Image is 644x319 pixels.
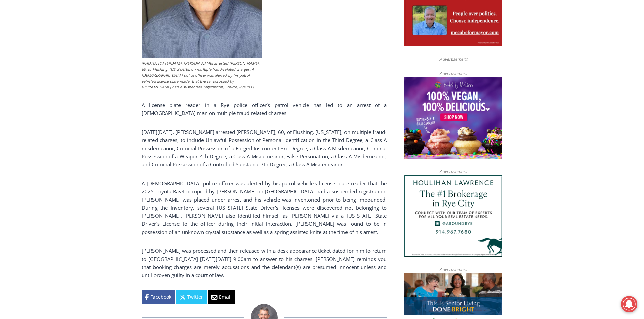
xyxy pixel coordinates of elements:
span: Advertisement [433,266,474,273]
p: A [DEMOGRAPHIC_DATA] police officer was alerted by his patrol vehicle’s license plate reader that... [142,179,387,236]
div: "I learned about the history of a place I’d honestly never considered even as a resident of [GEOG... [171,0,319,65]
span: Intern @ [DOMAIN_NAME] [177,67,313,82]
span: Advertisement [433,168,474,175]
p: [PERSON_NAME] was processed and then released with a desk appearance ticket dated for him to retu... [142,247,387,279]
a: Facebook [142,290,175,304]
figcaption: (PHOTO: [DATE][DATE], [PERSON_NAME] arrested [PERSON_NAME], 60, of Flushing, [US_STATE], on multi... [142,60,262,90]
a: Email [208,290,235,304]
p: [DATE][DATE], [PERSON_NAME] arrested [PERSON_NAME], 60, of Flushing, [US_STATE], on multiple frau... [142,128,387,168]
img: Houlihan Lawrence The #1 Brokerage in Rye City [404,175,502,257]
p: A license plate reader in a Rye police officer’s patrol vehicle has led to an arrest of a [DEMOGR... [142,101,387,117]
span: Advertisement [433,70,474,77]
span: Advertisement [433,56,474,62]
a: Intern @ [DOMAIN_NAME] [163,65,328,84]
img: Baked by Melissa [404,77,502,159]
a: Twitter [176,290,207,304]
